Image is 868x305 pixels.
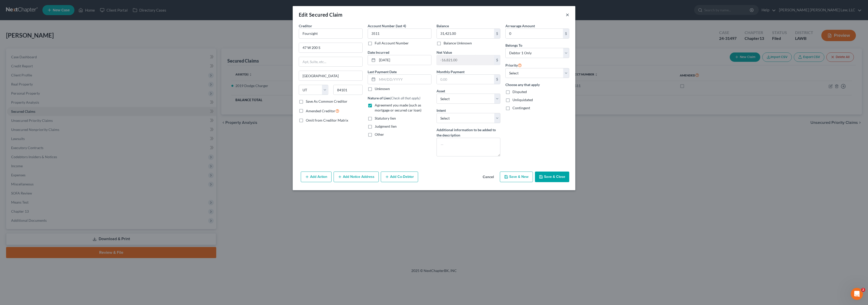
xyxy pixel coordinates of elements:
[334,172,379,182] button: Add Notice Address
[505,82,569,87] label: Choose any that apply
[299,24,312,28] span: Creditor
[375,103,421,112] span: Agreement you made (such as mortgage or secured car loan)
[437,29,494,38] input: 0.00
[494,29,500,38] div: $
[566,12,569,18] button: ×
[375,41,409,46] label: Full Account Number
[306,118,348,122] span: Omit from Creditor Matrix
[505,23,535,29] label: Arrearage Amount
[299,71,362,80] input: Enter city...
[381,172,418,182] button: Add Co-Debtor
[299,43,362,52] input: Enter address...
[333,85,363,95] input: Enter zip...
[861,288,865,292] span: 2
[437,75,494,84] input: 0.00
[377,55,431,65] input: MM/DD/YYYY
[506,29,563,38] input: 0.00
[299,57,362,67] input: Apt, Suite, etc...
[437,23,449,29] label: Balance
[306,109,335,113] span: Amended Creditor
[512,106,530,110] span: Contingent
[437,127,500,138] label: Additional information to be added to the description
[368,50,389,55] label: Date Incurred
[512,90,527,94] span: Disputed
[368,23,406,29] label: Account Number (last 4)
[437,108,446,113] label: Intent
[437,69,465,74] label: Monthly Payment
[437,89,445,93] span: Asset
[512,98,533,102] span: Unliquidated
[444,41,472,46] label: Balance Unknown
[500,172,533,182] button: Save & New
[377,75,431,84] input: MM/DD/YYYY
[505,43,522,47] span: Belongs To
[306,99,347,104] label: Save As Common Creditor
[299,11,342,18] div: Edit Secured Claim
[479,172,498,182] button: Cancel
[368,69,397,74] label: Last Payment Date
[851,288,863,300] iframe: Intercom live chat
[375,124,397,128] span: Judgment lien
[494,55,500,65] div: $
[563,29,569,38] div: $
[375,116,396,120] span: Statutory lien
[375,132,384,136] span: Other
[375,86,390,91] label: Unknown
[299,29,363,39] input: Search creditor by name...
[505,62,522,68] label: Priority
[535,172,569,182] button: Save & Close
[494,75,500,84] div: $
[368,95,420,101] label: Nature of Lien
[368,29,431,39] input: XXXX
[390,96,420,100] span: (Check all that apply)
[301,172,332,182] button: Add Action
[437,50,452,55] label: Net Value
[437,55,494,65] input: 0.00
